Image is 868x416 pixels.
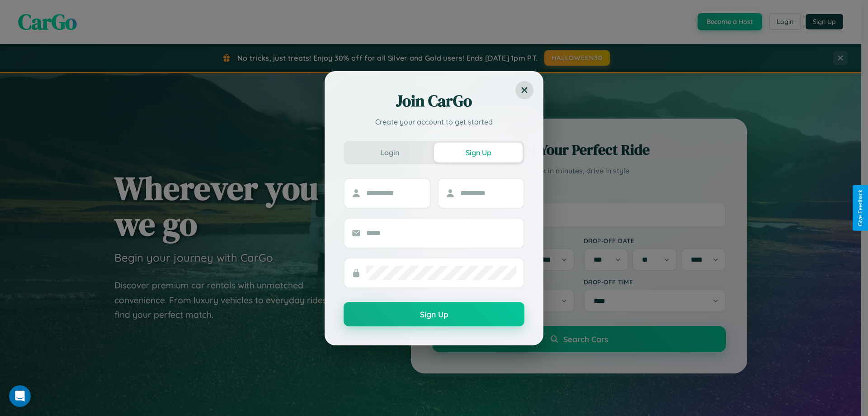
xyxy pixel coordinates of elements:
[434,143,523,163] button: Sign Up
[344,116,524,127] p: Create your account to get started
[857,190,863,226] div: Give Feedback
[345,143,434,163] button: Login
[344,302,524,326] button: Sign Up
[9,385,31,407] iframe: Intercom live chat
[344,90,524,112] h2: Join CarGo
